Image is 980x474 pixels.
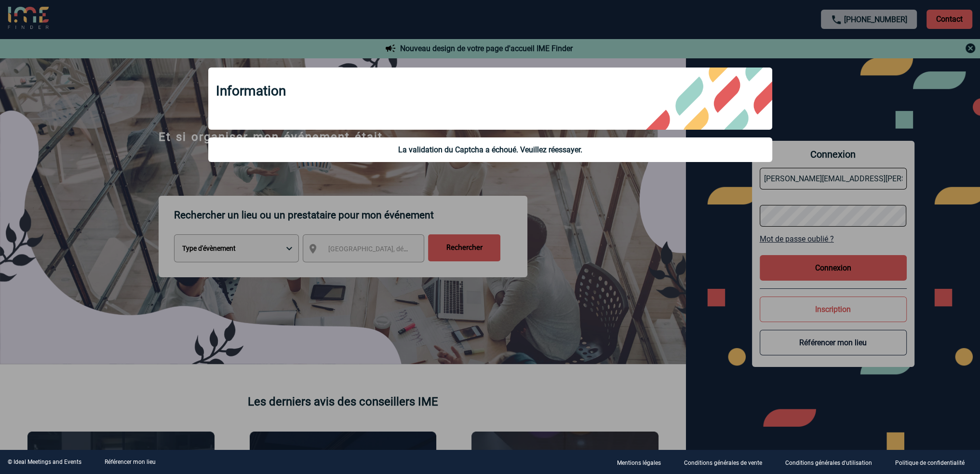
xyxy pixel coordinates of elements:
p: Politique de confidentialité [895,460,965,466]
a: Politique de confidentialité [887,458,980,467]
div: Information [208,68,772,130]
a: Conditions générales de vente [676,458,778,467]
a: Référencer mon lieu [105,459,156,465]
p: Conditions générales de vente [684,460,762,466]
a: Mentions légales [609,458,676,467]
p: Mentions légales [617,460,661,466]
div: La validation du Captcha a échoué. Veuillez réessayer. [216,145,765,154]
div: © Ideal Meetings and Events [8,459,81,465]
a: Conditions générales d'utilisation [778,458,887,467]
p: Conditions générales d'utilisation [785,460,872,466]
